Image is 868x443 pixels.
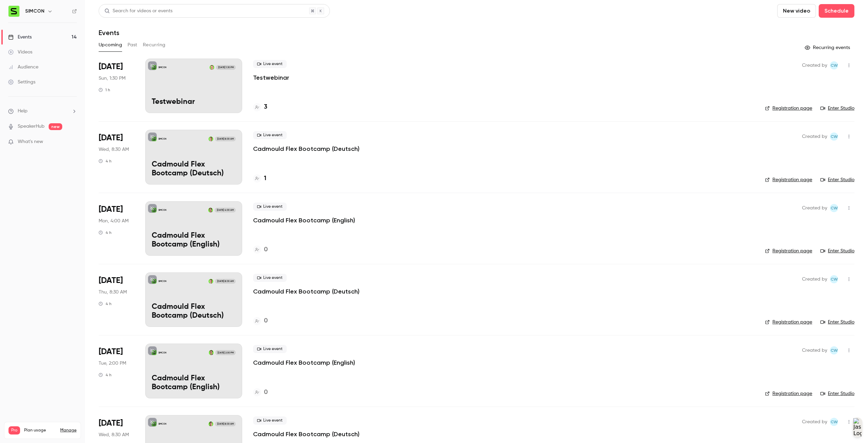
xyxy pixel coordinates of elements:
[8,34,32,41] div: Events
[253,430,360,438] a: Cadmould Flex Bootcamp (Deutsch)
[99,130,134,184] div: Oct 22 Wed, 8:30 AM (Europe/Berlin)
[152,160,236,178] p: Cadmould Flex Bootcamp (Deutsch)
[99,158,112,164] div: 4 h
[210,65,214,70] img: Markus Fornoff
[99,75,126,82] span: Sun, 1:30 PM
[158,137,166,141] p: SIMCON
[264,174,266,183] h4: 1
[830,275,838,283] span: Christopher Wynes
[18,108,28,115] span: Help
[253,216,355,224] a: Cadmould Flex Bootcamp (English)
[145,130,242,184] a: Cadmould Flex Bootcamp (Deutsch)SIMCONFlorian Cramer[DATE] 8:30 AMCadmould Flex Bootcamp (Deutsch)
[8,49,32,56] div: Videos
[765,319,812,326] a: Registration page
[253,388,268,397] a: 0
[99,218,129,224] span: Mon, 4:00 AM
[99,204,123,215] span: [DATE]
[253,60,287,68] span: Live event
[99,360,126,367] span: Tue, 2:00 PM
[24,428,56,433] span: Plan usage
[253,345,287,353] span: Live event
[99,29,119,37] h1: Events
[253,131,287,139] span: Live event
[152,374,236,392] p: Cadmould Flex Bootcamp (English)
[8,64,38,70] div: Audience
[158,351,166,354] p: SIMCON
[8,108,77,115] li: help-dropdown-opener
[264,245,268,254] h4: 0
[208,422,213,426] img: Henrik Starch
[99,289,127,296] span: Thu, 8:30 AM
[99,201,134,256] div: Oct 27 Mon, 4:00 AM (Europe/Berlin)
[99,230,112,235] div: 4 h
[8,79,35,85] div: Settings
[777,4,816,18] button: New video
[820,248,854,254] a: Enter Studio
[99,344,134,398] div: Nov 4 Tue, 2:00 PM (Europe/Berlin)
[253,245,268,254] a: 0
[831,132,838,141] span: CW
[208,137,213,141] img: Florian Cramer
[208,208,213,212] img: Moritz Conrad
[253,316,268,326] a: 0
[99,61,123,72] span: [DATE]
[831,204,838,212] span: CW
[99,59,134,113] div: Oct 12 Sun, 1:30 PM (Europe/Berlin)
[830,418,838,426] span: Christopher Wynes
[158,66,166,69] p: SIMCON
[216,65,235,70] span: [DATE] 1:30 PM
[99,275,123,286] span: [DATE]
[802,346,827,354] span: Created by
[820,105,854,112] a: Enter Studio
[9,426,20,434] span: Pro
[802,275,827,283] span: Created by
[830,346,838,354] span: Christopher Wynes
[99,39,122,50] button: Upcoming
[158,280,166,283] p: SIMCON
[145,59,242,113] a: TestwebinarSIMCONMarkus Fornoff[DATE] 1:30 PMTestwebinar
[253,359,355,367] a: Cadmould Flex Bootcamp (English)
[9,6,19,17] img: SIMCON
[99,346,123,357] span: [DATE]
[253,74,289,82] a: Testwebinar
[209,350,214,355] img: Moritz Conrad
[264,388,268,397] h4: 0
[830,204,838,212] span: Christopher Wynes
[152,303,236,320] p: Cadmould Flex Bootcamp (Deutsch)
[99,372,112,378] div: 4 h
[253,102,267,112] a: 3
[253,145,360,153] a: Cadmould Flex Bootcamp (Deutsch)
[765,248,812,254] a: Registration page
[158,208,166,212] p: SIMCON
[99,301,112,306] div: 4 h
[99,431,129,438] span: Wed, 8:30 AM
[18,123,45,130] a: SpeakerHub
[831,418,838,426] span: CW
[143,39,166,50] button: Recurring
[215,279,235,284] span: [DATE] 8:30 AM
[802,132,827,141] span: Created by
[820,390,854,397] a: Enter Studio
[99,87,110,93] div: 1 h
[128,39,137,50] button: Past
[152,98,236,107] p: Testwebinar
[820,319,854,326] a: Enter Studio
[152,232,236,249] p: Cadmould Flex Bootcamp (English)
[802,418,827,426] span: Created by
[99,132,123,143] span: [DATE]
[215,137,235,141] span: [DATE] 8:30 AM
[158,422,166,426] p: SIMCON
[253,274,287,282] span: Live event
[99,418,123,429] span: [DATE]
[765,105,812,112] a: Registration page
[819,4,854,18] button: Schedule
[253,416,287,425] span: Live event
[802,61,827,69] span: Created by
[253,174,266,183] a: 1
[802,204,827,212] span: Created by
